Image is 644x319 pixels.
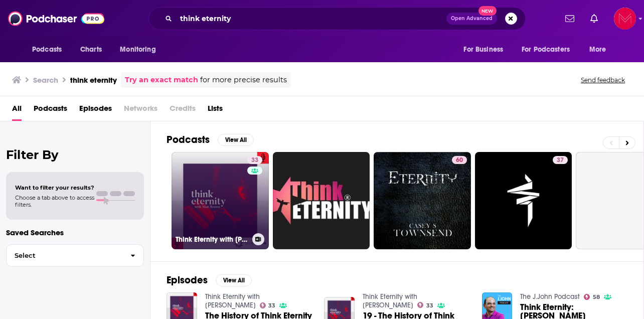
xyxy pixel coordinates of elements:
[417,302,433,308] a: 33
[124,100,157,121] span: Networks
[478,6,497,16] span: New
[452,156,467,164] a: 60
[15,194,94,208] span: Choose a tab above to access filters.
[582,40,619,59] button: open menu
[553,156,568,164] a: 37
[463,43,503,57] span: For Business
[456,155,463,166] span: 60
[167,133,210,146] h2: Podcasts
[12,100,22,121] a: All
[172,152,269,249] a: 33Think Eternity with [PERSON_NAME]
[578,76,628,84] button: Send feedback
[170,100,196,121] span: Credits
[7,252,122,259] span: Select
[451,16,493,21] span: Open Advanced
[113,40,169,59] button: open menu
[15,184,94,191] span: Want to filter your results?
[6,147,144,162] h2: Filter By
[456,40,516,59] button: open menu
[167,133,254,146] a: PodcastsView All
[176,11,446,27] input: Search podcasts, credits, & more...
[167,274,252,286] a: EpisodesView All
[260,302,276,308] a: 33
[522,43,570,57] span: For Podcasters
[200,74,287,86] span: for more precise results
[614,8,636,30] button: Show profile menu
[515,40,584,59] button: open menu
[33,75,58,85] h3: Search
[268,303,275,308] span: 33
[79,100,112,121] a: Episodes
[589,43,606,57] span: More
[557,155,564,166] span: 37
[70,75,117,85] h3: think eternity
[205,292,260,309] a: Think Eternity with Matt Brown
[74,40,108,59] a: Charts
[25,40,75,59] button: open menu
[520,292,580,301] a: The J.John Podcast
[6,228,144,237] p: Saved Searches
[593,295,600,299] span: 58
[176,235,248,244] h3: Think Eternity with [PERSON_NAME]
[475,152,572,249] a: 37
[6,244,144,267] button: Select
[614,8,636,30] span: Logged in as Pamelamcclure
[374,152,471,249] a: 60
[561,10,578,27] a: Show notifications dropdown
[216,274,252,286] button: View All
[80,43,102,57] span: Charts
[446,13,497,25] button: Open AdvancedNew
[125,74,198,86] a: Try an exact match
[426,303,433,308] span: 33
[586,10,602,27] a: Show notifications dropdown
[120,43,155,57] span: Monitoring
[32,43,62,57] span: Podcasts
[148,7,526,30] div: Search podcasts, credits, & more...
[167,274,208,286] h2: Episodes
[614,8,636,30] img: User Profile
[363,292,417,309] a: Think Eternity with Matt Brown
[218,134,254,146] button: View All
[34,100,67,121] a: Podcasts
[251,155,258,166] span: 33
[247,156,262,164] a: 33
[584,294,600,300] a: 58
[8,9,104,28] img: Podchaser - Follow, Share and Rate Podcasts
[208,100,223,121] a: Lists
